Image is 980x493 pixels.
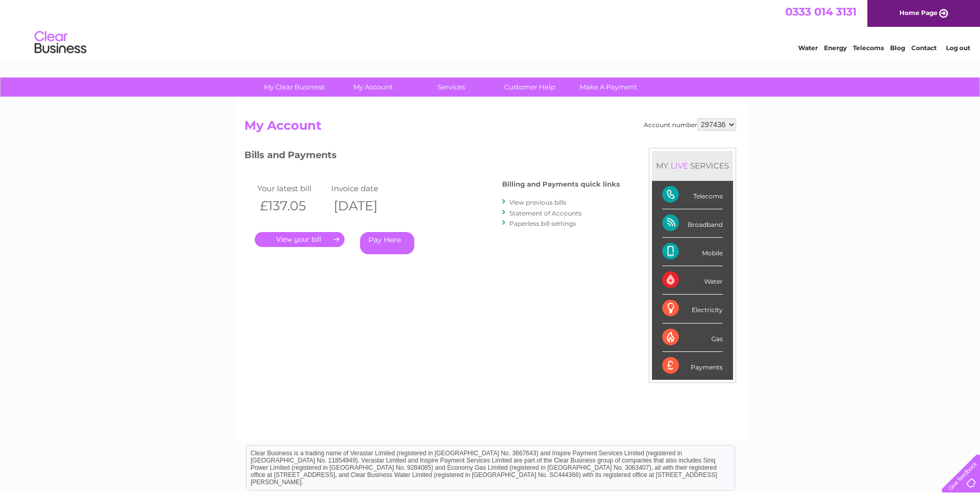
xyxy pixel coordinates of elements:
[255,195,329,217] th: £137.05
[329,195,403,217] th: [DATE]
[502,180,620,188] h4: Billing and Payments quick links
[668,161,690,171] div: LIVE
[329,181,403,195] td: Invoice date
[652,151,733,180] div: MY SERVICES
[785,5,857,18] a: 0333 014 3131
[409,78,494,97] a: Services
[662,323,723,352] div: Gas
[244,118,736,138] h2: My Account
[509,220,576,227] a: Paperless bill settings
[662,238,723,266] div: Mobile
[246,6,735,50] div: Clear Business is a trading name of Verastar Limited (registered in [GEOGRAPHIC_DATA] No. 3667643...
[566,78,651,97] a: Make A Payment
[252,78,337,97] a: My Clear Business
[662,295,723,323] div: Electricity
[911,44,937,52] a: Contact
[662,181,723,209] div: Telecoms
[853,44,884,52] a: Telecoms
[360,232,414,254] a: Pay Here
[509,198,566,206] a: View previous bills
[487,78,572,97] a: Customer Help
[946,44,970,52] a: Log out
[330,78,415,97] a: My Account
[798,44,818,52] a: Water
[255,232,345,247] a: .
[662,352,723,380] div: Payments
[890,44,905,52] a: Blog
[824,44,847,52] a: Energy
[509,209,582,217] a: Statement of Accounts
[644,118,736,131] div: Account number
[662,266,723,295] div: Water
[662,209,723,238] div: Broadband
[34,27,87,58] img: logo.png
[244,148,620,166] h3: Bills and Payments
[255,181,329,195] td: Your latest bill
